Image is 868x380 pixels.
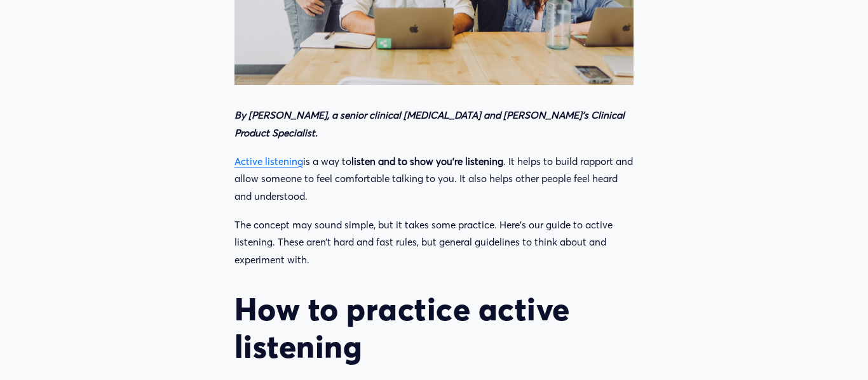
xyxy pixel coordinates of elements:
p: is a way to . It helps to build rapport and allow someone to feel comfortable talking to you. It ... [234,153,634,206]
p: The concept may sound simple, but it takes some practice. Here’s our guide to active listening. T... [234,216,634,269]
h2: How to practice active listening [234,291,634,366]
a: Active listening [234,155,303,167]
em: By [PERSON_NAME], a senior clinical [MEDICAL_DATA] and [PERSON_NAME]’s Clinical Product Specialist. [234,109,627,139]
strong: listen and to show you’re listening [351,155,503,167]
